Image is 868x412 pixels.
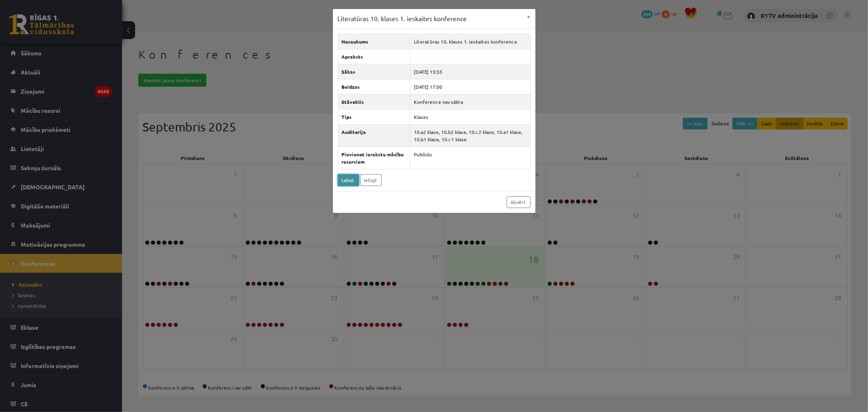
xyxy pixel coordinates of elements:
td: Konference nav sākta [410,94,530,109]
th: Sākas [338,64,410,79]
th: Auditorija [338,124,410,147]
th: Beidzas [338,79,410,94]
h3: Literatūras 10. klases 1. ieskaites konference [338,14,467,24]
button: × [523,9,536,24]
th: Stāvoklis [338,94,410,109]
a: Ielūgt [360,174,382,186]
td: Klases [410,109,530,124]
td: [DATE] 15:55 [410,64,530,79]
td: Publisks [410,147,530,169]
th: Tips [338,109,410,124]
th: Apraksts [338,49,410,64]
a: Aizvērt [507,196,531,208]
td: Literatūras 10. klases 1. ieskaites konference [410,34,530,49]
th: Pievienot ierakstu mācību resursiem [338,147,410,169]
td: 10.a2 klase, 10.b2 klase, 10.c2 klase, 10.a1 klase, 10.b1 klase, 10.c1 klase [410,124,530,147]
td: [DATE] 17:00 [410,79,530,94]
th: Nosaukums [338,34,410,49]
a: Labot [338,174,359,186]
